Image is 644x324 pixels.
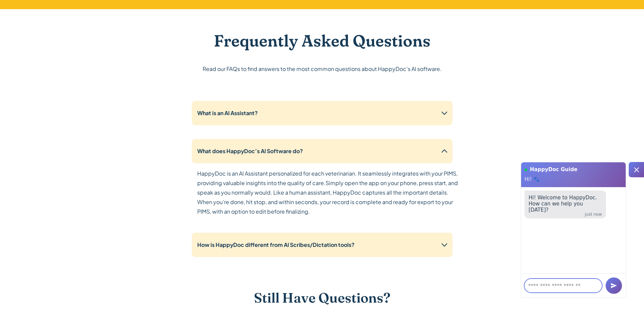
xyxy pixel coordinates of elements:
[197,169,458,216] p: HappyDoc is an AI Assistant personalized for each veterinarian. It seamlessly integrates with you...
[214,31,430,51] h2: Frequently Asked Questions
[254,290,390,306] h3: Still Have Questions?
[197,147,303,155] strong: What does HappyDoc’s AI Software do?
[197,109,258,116] strong: What is an AI Assistant?
[203,64,442,74] p: Read our FAQs to find answers to the most common questions about HappyDoc's AI software.
[197,241,354,248] strong: How is HappyDoc different from AI Scribes/Dictation tools?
